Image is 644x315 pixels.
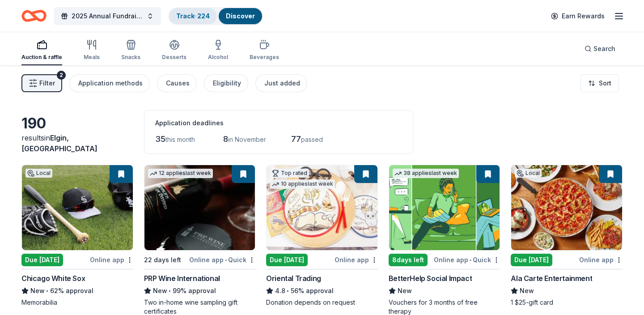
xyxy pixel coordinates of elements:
img: Image for BetterHelp Social Impact [389,165,500,250]
button: Sort [580,74,619,92]
button: Eligibility [204,74,248,92]
div: Beverages [250,54,279,61]
button: Just added [255,74,307,92]
span: Search [593,43,615,54]
div: Due [DATE] [511,254,552,266]
a: Earn Rewards [546,8,610,24]
div: Due [DATE] [266,254,308,266]
span: in November [228,136,266,143]
div: Ala Carte Entertainment [511,273,592,284]
button: Auction & raffle [21,36,62,65]
div: Causes [166,78,190,89]
div: Online app [335,254,378,265]
button: Meals [84,36,100,65]
button: Desserts [162,36,186,65]
button: Snacks [121,36,140,65]
button: Search [577,40,623,58]
div: 1 $25-gift card [511,298,623,307]
img: Image for Oriental Trading [267,165,377,250]
img: Image for PRP Wine International [144,165,255,250]
button: Filter2 [21,74,62,92]
span: New [398,285,412,296]
div: Meals [84,54,100,61]
button: Alcohol [208,36,228,65]
span: 8 [223,134,228,144]
div: 56% approval [266,285,378,296]
div: results [21,132,133,154]
div: Application deadlines [155,118,402,128]
div: Due [DATE] [21,254,63,266]
img: Image for Chicago White Sox [22,165,133,250]
button: 2025 Annual Fundraising Gala [54,7,161,25]
button: Application methods [69,74,150,92]
span: this month [165,136,195,143]
a: Track· 224 [176,12,210,20]
div: BetterHelp Social Impact [389,273,472,284]
a: Image for Oriental TradingTop rated10 applieslast weekDue [DATE]Online appOriental Trading4.8•56%... [266,165,378,307]
span: New [30,285,45,296]
img: Image for Ala Carte Entertainment [511,165,622,250]
div: Online app [579,254,623,265]
div: Online app [90,254,133,265]
div: 12 applies last week [148,169,213,178]
div: 38 applies last week [393,169,459,178]
span: 4.8 [275,285,285,296]
span: • [470,256,471,264]
a: Home [21,5,47,26]
div: 62% approval [21,285,133,296]
div: Just added [264,78,300,89]
div: Desserts [162,54,186,61]
div: Auction & raffle [21,54,62,61]
div: Memorabilia [21,298,133,307]
button: Causes [157,74,197,92]
span: Filter [39,78,55,89]
span: 35 [155,134,165,144]
div: Eligibility [213,78,241,89]
span: Elgin, [GEOGRAPHIC_DATA] [21,133,97,153]
div: 8 days left [389,254,428,266]
div: Local [25,169,52,178]
span: • [169,287,171,294]
div: Online app Quick [434,254,500,265]
div: 190 [21,115,133,132]
div: Local [515,169,542,178]
span: New [153,285,167,296]
div: Donation depends on request [266,298,378,307]
span: Sort [599,78,611,89]
div: Top rated [270,169,309,178]
div: 22 days left [144,255,181,265]
div: Chicago White Sox [21,273,85,284]
a: Discover [226,12,255,20]
div: PRP Wine International [144,273,220,284]
span: in [21,133,97,153]
div: 2 [57,71,66,80]
div: Alcohol [208,54,228,61]
div: Snacks [121,54,140,61]
button: Beverages [250,36,279,65]
div: Application methods [78,78,143,89]
span: • [287,287,289,294]
div: 10 applies last week [270,179,335,189]
div: 99% approval [144,285,256,296]
span: • [46,287,48,294]
button: Track· 224Discover [168,7,263,25]
span: 2025 Annual Fundraising Gala [72,11,143,21]
span: passed [301,136,323,143]
a: Image for Ala Carte EntertainmentLocalDue [DATE]Online appAla Carte EntertainmentNew1 $25-gift card [511,165,623,307]
span: 77 [291,134,301,144]
span: • [225,256,227,264]
span: New [520,285,534,296]
div: Online app Quick [189,254,255,265]
div: Oriental Trading [266,273,321,284]
a: Image for Chicago White SoxLocalDue [DATE]Online appChicago White SoxNew•62% approvalMemorabilia [21,165,133,307]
